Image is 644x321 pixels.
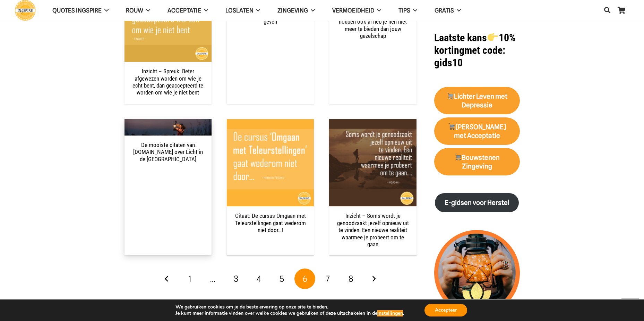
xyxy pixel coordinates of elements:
button: instellingen [377,310,403,316]
span: 5 [280,274,284,284]
a: Pagina 4 [249,269,269,289]
img: Lichtpuntjes spreuken rouwverwerking voor steun in verdrietige moeilijke tijden van ingspire.nl [124,119,212,150]
span: Loslaten [225,7,254,14]
strong: Laatste kans 10% korting [434,32,516,56]
img: 🛒 [448,123,455,130]
a: Hou van degenen die van jou houden ook al heb je hen niet meer te bieden dan jouw gezelschap [339,11,407,39]
a: Zoeken [600,2,614,19]
span: QUOTES INGSPIRE [52,7,102,14]
a: Pagina 1 [180,269,200,289]
span: 7 [326,274,330,284]
a: 🛒[PERSON_NAME] met Acceptatie [434,117,520,145]
a: Pagina 5 [272,269,292,289]
span: … [203,269,223,289]
a: Loslaten [217,2,269,19]
a: Pagina 3 [225,269,246,289]
button: Accepteer [424,304,467,316]
a: ROUW [117,2,159,19]
a: De mooiste citaten van ingspire.nl over Licht in de Duisternis [124,120,212,127]
a: TIPS [390,2,426,19]
img: 🛒 [447,92,454,99]
a: Pagina 7 [318,269,338,289]
p: Je kunt meer informatie vinden over welke cookies we gebruiken of deze uitschakelen in de . [175,310,404,316]
span: 1 [188,274,191,284]
a: VERMOEIDHEID [324,2,390,19]
a: GRATIS [426,2,470,19]
img: Citaat van inge ingspire.nl over een nieuwe werkelijkheid accepteren: Soms wordt je genoodzaakt j... [329,119,416,206]
span: 3 [234,274,238,284]
a: Inzicht – Soms wordt je genoodzaakt jezelf opnieuw uit te vinden. Een nieuwe realiteit waarmee je... [337,212,409,248]
p: We gebruiken cookies om je de beste ervaring op onze site te bieden. [175,304,404,310]
strong: Lichter Leven met Depressie [446,92,507,109]
strong: [PERSON_NAME] met Acceptatie [448,123,506,140]
a: Inzicht – Soms wordt je genoodzaakt jezelf opnieuw uit te vinden. Een nieuwe realiteit waarmee je... [329,120,416,127]
a: 🛒Bouwstenen Zingeving [434,148,520,176]
span: Pagina 6 [294,269,315,289]
a: Zingeving [269,2,324,19]
a: Pagina 8 [341,269,361,289]
a: 🛒Lichter Leven met Depressie [434,87,520,115]
a: E-gidsen voor Herstel [435,193,519,212]
a: De mooiste citaten van [DOMAIN_NAME] over Licht in de [GEOGRAPHIC_DATA] [133,141,203,163]
a: QUOTES INGSPIRE [44,2,117,19]
a: Acceptatie [159,2,217,19]
a: Inzicht – Spreuk: Beter afgewezen worden om wie je echt bent, dan geaccepteerd te worden om wie j... [132,68,203,96]
a: Citaat: De cursus Omgaan met Teleurstellingen gaat wederom niet door…! [227,120,314,127]
span: Acceptatie [168,7,201,14]
strong: E-gidsen voor Herstel [445,199,509,207]
span: GRATIS [435,7,454,14]
img: Citaat: De cursus Omgaan met Teleurstellingen gaat wederom niet door...! [227,119,314,206]
a: Terug naar top [621,298,639,316]
span: Zingeving [277,7,308,14]
h1: met code: gids10 [434,32,520,69]
span: TIPS [398,7,410,14]
strong: Bouwstenen Zingeving [454,154,500,170]
span: 4 [257,274,261,284]
img: lichtpuntjes voor in donkere tijden [434,230,520,316]
span: ROUW [126,7,143,14]
span: 8 [349,274,353,284]
span: VERMOEIDHEID [332,7,374,14]
span: 6 [303,274,307,284]
img: 🛒 [455,154,461,160]
a: Citaat: De cursus Omgaan met Teleurstellingen gaat wederom niet door…! [235,212,306,233]
img: 👉 [488,32,498,42]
